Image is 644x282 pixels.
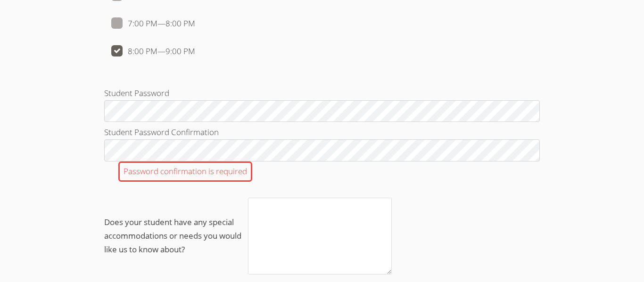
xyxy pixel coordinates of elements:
input: Student Password [104,100,540,122]
input: Student Password ConfirmationPassword confirmation is required [104,139,540,161]
span: Student Password [104,88,169,98]
span: Student Password Confirmation [104,127,219,137]
textarea: Does your student have any special accommodations or needs you would like us to know about? [248,198,392,274]
div: Password confirmation is required [118,161,252,182]
label: 8:00 PM — 9:00 PM [111,45,195,57]
label: 7:00 PM — 8:00 PM [111,17,195,30]
span: Does your student have any special accommodations or needs you would like us to know about? [104,216,248,257]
